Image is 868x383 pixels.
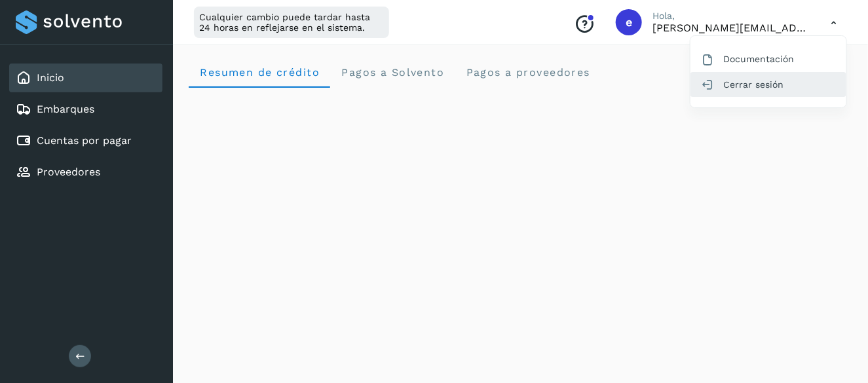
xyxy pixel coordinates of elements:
a: Cuentas por pagar [37,134,132,147]
div: Cuentas por pagar [9,126,162,155]
a: Inicio [37,71,64,84]
div: Embarques [9,95,162,124]
div: Inicio [9,64,162,92]
a: Embarques [37,103,94,115]
div: Documentación [690,46,846,71]
a: Proveedores [37,166,100,178]
div: Cerrar sesión [690,72,846,97]
div: Proveedores [9,158,162,187]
